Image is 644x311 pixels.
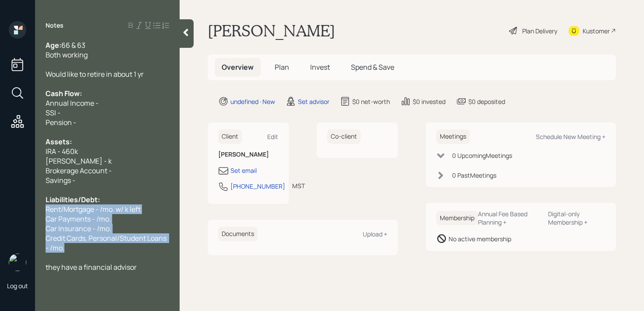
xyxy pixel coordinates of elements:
span: Plan [275,62,289,72]
span: IRA - 460k [46,147,78,156]
span: Overview [222,62,254,72]
h6: Membership [436,211,478,225]
div: Kustomer [583,26,610,36]
h6: [PERSON_NAME] [218,151,278,158]
span: Liabilities/Debt: [46,195,100,204]
span: they have a financial advisor [46,262,137,272]
div: Schedule New Meeting + [536,132,605,141]
div: Edit [267,132,278,141]
div: Log out [7,282,28,290]
div: 0 Upcoming Meeting s [452,151,512,160]
div: [PHONE_NUMBER] [230,182,285,191]
div: undefined · New [230,97,275,106]
span: Rent/Mortgage - /mo. w/ k left [46,204,141,214]
span: Both working [46,50,88,60]
span: Brokerage Account - [46,166,112,175]
div: Set advisor [298,97,329,106]
div: MST [292,181,305,190]
span: Credit Cards, Personal/Student Loans - /mo. [46,233,168,253]
span: Car Payments - /mo. [46,214,111,224]
span: [PERSON_NAME] - k [46,156,112,166]
div: $0 invested [413,97,446,106]
h6: Meetings [436,129,470,144]
h6: Co-client [327,129,361,144]
span: SSI - [46,108,60,118]
div: $0 deposited [468,97,505,106]
div: No active membership [449,234,511,243]
img: retirable_logo.png [9,254,26,271]
span: Would like to retire in about 1 yr [46,69,144,79]
div: 0 Past Meeting s [452,171,496,180]
h6: Documents [218,227,258,241]
span: Spend & Save [351,62,394,72]
span: 66 & 63 [61,40,85,50]
span: Invest [310,62,330,72]
div: Plan Delivery [522,26,557,36]
span: Assets: [46,137,72,147]
span: Car Insurance - /mo. [46,224,111,233]
h1: [PERSON_NAME] [208,21,335,40]
div: Digital-only Membership + [548,210,605,226]
span: Savings - [46,175,75,185]
span: Age: [46,40,61,50]
h6: Client [218,129,242,144]
span: Annual Income - [46,98,99,108]
div: Annual Fee Based Planning + [478,210,541,226]
div: $0 net-worth [352,97,390,106]
div: Set email [230,166,257,175]
label: Notes [46,21,64,30]
div: Upload + [363,230,387,238]
span: Pension - [46,118,76,127]
span: Cash Flow: [46,89,82,98]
